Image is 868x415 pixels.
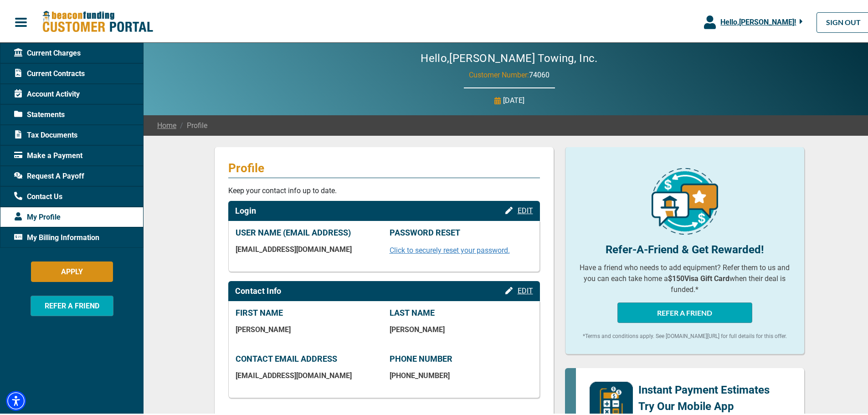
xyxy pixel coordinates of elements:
span: Customer Number: [469,69,529,77]
h2: Login [235,204,257,214]
p: Profile [228,159,540,174]
span: Account Activity [14,87,80,98]
span: EDIT [518,285,533,293]
p: FIRST NAME [236,306,379,316]
p: CONTACT EMAIL ADDRESS [236,352,379,362]
img: refer-a-friend-icon.png [652,166,718,233]
span: Request A Payoff [14,169,84,180]
span: Statements [14,108,65,118]
p: PHONE NUMBER [390,352,533,362]
h2: Hello, [PERSON_NAME] Towing, Inc. [393,50,625,63]
span: Contact Us [14,190,62,200]
p: Try Our Mobile App [638,396,770,413]
span: My Billing Information [14,231,99,241]
span: Profile [176,118,207,129]
div: Accessibility Menu [6,389,26,409]
span: EDIT [518,205,533,213]
p: [PERSON_NAME] [390,323,533,332]
h2: Contact Info [235,284,282,294]
p: PASSWORD RESET [390,226,533,236]
p: [DATE] [503,93,524,104]
b: $150 Visa Gift Card [668,272,729,281]
p: [EMAIL_ADDRESS][DOMAIN_NAME] [236,243,379,252]
span: Make a Payment [14,149,82,159]
p: [PERSON_NAME] [236,323,379,332]
a: Home [157,118,176,129]
p: *Terms and conditions apply. See [DOMAIN_NAME][URL] for full details for this offer. [579,330,791,338]
span: Tax Documents [14,128,77,139]
p: USER NAME (EMAIL ADDRESS) [236,226,379,236]
span: Hello, [PERSON_NAME] ! [720,16,796,25]
p: Keep your contact info up to date. [228,184,540,195]
button: REFER A FRIEND [31,294,113,314]
p: Refer-A-Friend & Get Rewarded! [579,240,791,256]
span: My Profile [14,210,61,221]
span: Current Contracts [14,67,85,77]
button: APPLY [31,260,113,280]
img: Beacon Funding Customer Portal Logo [42,9,153,32]
button: REFER A FRIEND [617,301,752,321]
p: [EMAIL_ADDRESS][DOMAIN_NAME] [236,369,379,378]
span: Current Charges [14,46,81,57]
p: Have a friend who needs to add equipment? Refer them to us and you can each take home a when thei... [579,261,791,293]
a: Click to securely reset your password. [390,244,510,253]
p: Instant Payment Estimates [638,380,770,396]
span: 74060 [529,69,550,77]
p: [PHONE_NUMBER] [390,369,533,378]
p: LAST NAME [390,306,533,316]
